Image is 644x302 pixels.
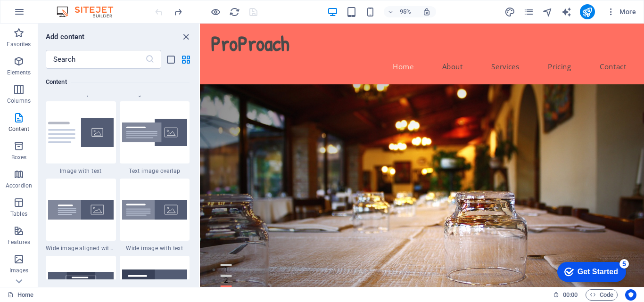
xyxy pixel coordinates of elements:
[22,264,33,267] button: 2
[229,6,240,17] button: reload
[384,6,417,17] button: 95%
[46,245,116,252] span: Wide image aligned with text
[504,6,516,17] button: design
[580,4,595,19] button: publish
[542,6,553,17] button: navigator
[180,54,191,65] button: grid-view
[46,179,116,252] div: Wide image aligned with text
[122,119,188,147] img: text-image-overlap.svg
[22,253,33,255] button: 1
[6,182,32,189] p: Accordion
[165,54,176,65] button: list-view
[9,267,29,274] p: Images
[120,167,190,175] span: Text image overlap
[70,2,79,11] div: 5
[48,200,114,220] img: wide-image-with-text-aligned.svg
[11,154,27,161] p: Boxes
[586,289,618,301] button: Code
[48,272,114,302] img: text-on-background-centered.svg
[10,210,27,218] p: Tables
[606,7,636,16] span: More
[122,200,188,220] img: wide-image-with-text.svg
[172,6,183,17] button: redo
[229,7,240,17] i: Reload page
[28,10,68,19] div: Get Started
[561,6,572,17] button: text_generator
[22,276,33,278] button: 3
[7,97,31,105] p: Columns
[210,6,221,17] button: Click here to leave preview mode and continue editing
[7,41,31,48] p: Favorites
[180,31,191,42] button: close panel
[398,6,413,17] h6: 95%
[523,7,534,17] i: Pages (Ctrl+Alt+S)
[625,289,636,301] button: Usercentrics
[7,69,31,76] p: Elements
[46,101,116,175] div: Image with text
[46,167,116,175] span: Image with text
[553,289,578,301] h6: Session time
[570,291,571,298] span: :
[8,125,29,133] p: Content
[120,101,190,175] div: Text image overlap
[120,179,190,252] div: Wide image with text
[590,289,613,301] span: Code
[542,7,553,17] i: Navigator
[46,31,85,42] h6: Add content
[504,7,515,17] i: Design (Ctrl+Alt+Y)
[48,118,114,147] img: text-with-image-v4.svg
[46,50,145,69] input: Search
[582,7,593,17] i: Publish
[120,245,190,252] span: Wide image with text
[8,289,33,301] a: Click to cancel selection. Double-click to open Pages
[563,289,578,301] span: 00 00
[8,238,30,246] p: Features
[561,7,572,17] i: AI Writer
[8,5,76,24] div: Get Started 5 items remaining, 0% complete
[523,6,535,17] button: pages
[54,6,125,17] img: Editor Logo
[603,4,640,19] button: More
[422,8,431,16] i: On resize automatically adjust zoom level to fit chosen device.
[46,76,190,88] h6: Content
[173,7,183,17] i: Redo: Add element (Ctrl+Y, ⌘+Y)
